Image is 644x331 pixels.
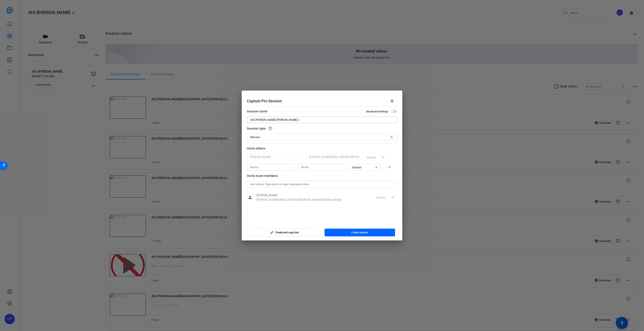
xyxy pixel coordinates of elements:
mat-icon: help_outline [268,126,273,131]
h2: Advanced settings [366,110,388,113]
span: [PERSON_NAME][EMAIL_ADDRESS][PERSON_NAME][DOMAIN_NAME] [256,198,341,201]
mat-icon: close [389,98,395,104]
span: Session type [247,126,266,131]
span: [PERSON_NAME] [256,194,341,197]
div: Invite others [247,146,397,151]
input: Enter Session Name [250,117,394,122]
mat-icon: person [247,194,253,201]
input: Add others: Type email or team members name [250,182,394,187]
span: Create session [351,231,368,234]
div: Invite team members [247,173,397,178]
span: Create and copy link [276,231,299,234]
div: Capture Pro Session [247,96,397,106]
input: Name... [250,165,292,170]
input: Name... [250,154,300,160]
button: Create session [325,229,395,236]
button: Create and copy link [249,229,320,236]
span: Remote [250,136,260,139]
span: Subject [352,166,362,169]
div: Session name [247,109,267,114]
input: Email... [309,154,359,160]
input: Email... [301,165,343,170]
